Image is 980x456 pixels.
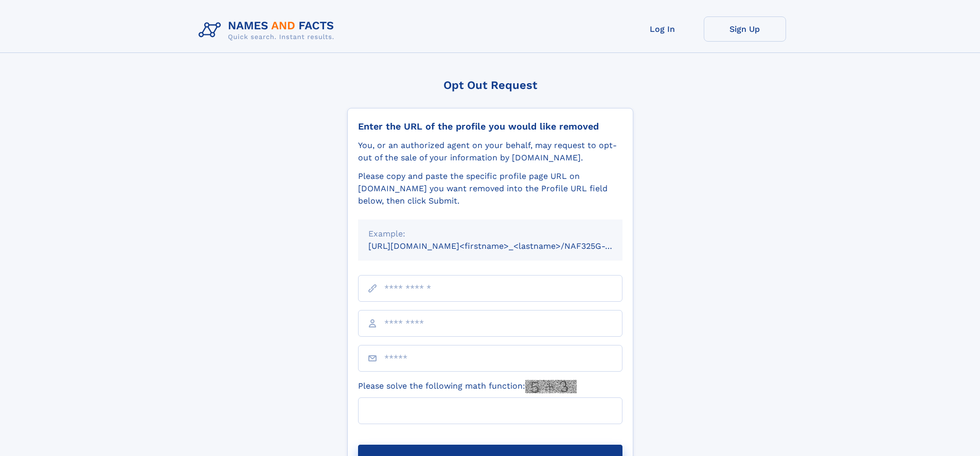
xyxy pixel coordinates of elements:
[704,16,786,42] a: Sign Up
[358,170,622,207] div: Please copy and paste the specific profile page URL on [DOMAIN_NAME] you want removed into the Pr...
[621,16,704,42] a: Log In
[358,380,577,393] label: Please solve the following math function:
[194,16,343,44] img: Logo Names and Facts
[358,121,622,132] div: Enter the URL of the profile you would like removed
[368,241,642,251] small: [URL][DOMAIN_NAME]<firstname>_<lastname>/NAF325G-xxxxxxxx
[358,139,622,164] div: You, or an authorized agent on your behalf, may request to opt-out of the sale of your informatio...
[368,228,612,240] div: Example:
[347,79,633,92] div: Opt Out Request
